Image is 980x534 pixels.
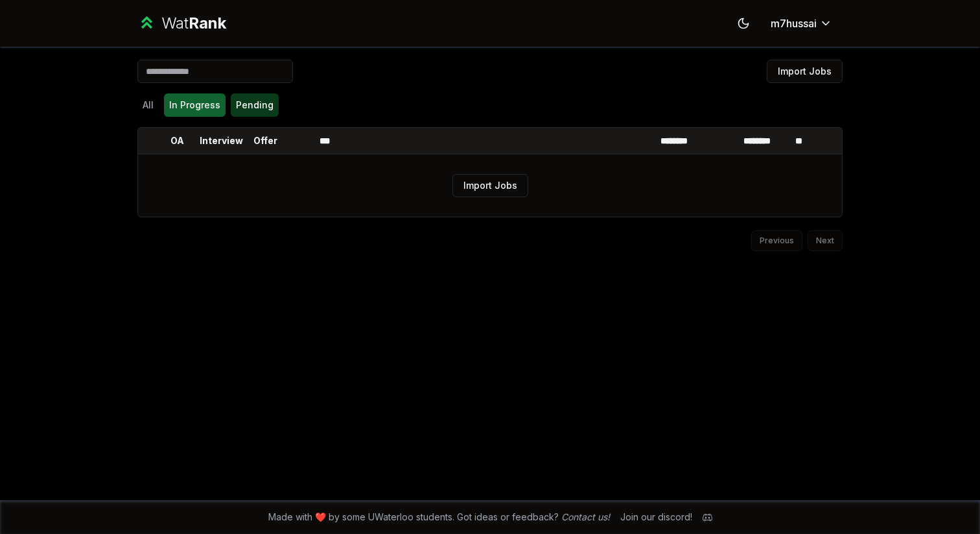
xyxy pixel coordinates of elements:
button: Import Jobs [452,174,528,197]
button: In Progress [164,93,226,117]
p: OA [170,134,184,147]
button: Import Jobs [767,60,843,83]
button: m7hussai [760,12,843,35]
p: Offer [253,134,277,147]
div: Join our discord! [620,511,692,524]
a: WatRank [137,13,226,34]
button: Pending [231,93,279,117]
button: All [137,93,159,117]
span: m7hussai [771,16,817,31]
span: Rank [189,14,226,32]
span: Made with ❤️ by some UWaterloo students. Got ideas or feedback? [268,511,610,524]
div: Wat [161,13,226,34]
p: Interview [200,134,243,147]
a: Contact us! [561,511,610,522]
